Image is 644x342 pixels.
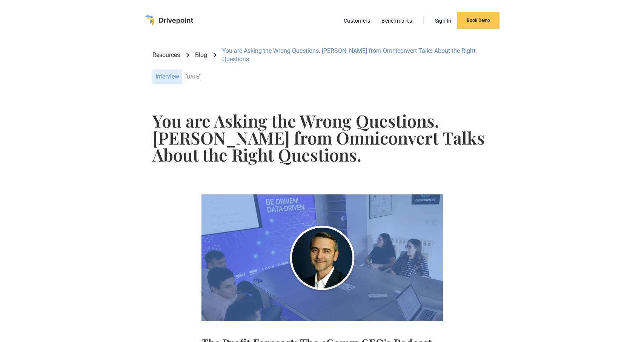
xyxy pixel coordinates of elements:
[195,51,207,59] a: Blog
[378,16,416,26] a: Benchmarks
[152,112,492,163] h1: You are Asking the Wrong Questions. [PERSON_NAME] from Omniconvert Talks About the Right Questions.
[152,69,182,84] div: Interview
[222,47,492,63] div: You are Asking the Wrong Questions. [PERSON_NAME] from Omniconvert Talks About the Right Questions.
[340,16,374,26] a: Customers
[185,74,492,80] div: [DATE]
[457,12,500,29] a: Book Demo
[152,51,180,59] a: Resources
[145,15,193,26] a: home
[431,16,455,26] a: Sign In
